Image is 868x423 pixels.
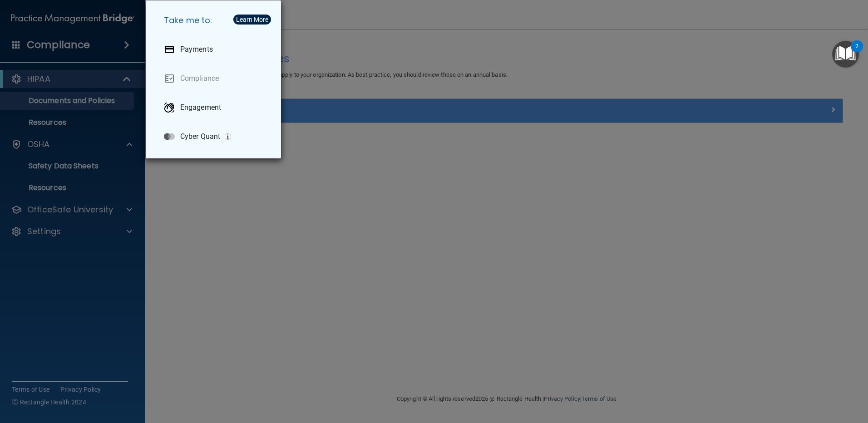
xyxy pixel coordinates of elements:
[157,8,274,33] h5: Take me to:
[233,15,271,25] button: Learn More
[180,103,221,112] p: Engagement
[855,46,858,58] div: 2
[157,66,274,91] a: Compliance
[180,132,220,141] p: Cyber Quant
[157,37,274,62] a: Payments
[157,95,274,120] a: Engagement
[711,359,857,395] iframe: Drift Widget Chat Controller
[236,16,268,23] div: Learn More
[832,41,859,68] button: Open Resource Center, 2 new notifications
[180,45,213,54] p: Payments
[157,124,274,149] a: Cyber Quant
